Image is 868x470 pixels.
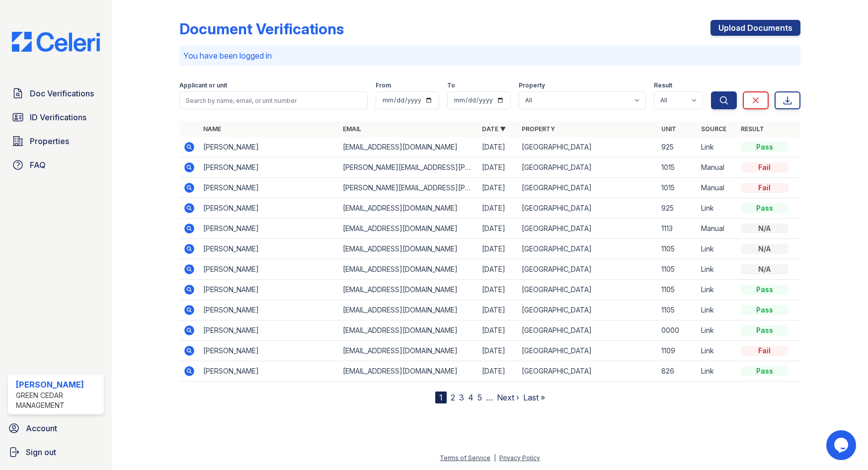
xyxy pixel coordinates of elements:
td: [GEOGRAPHIC_DATA] [518,259,657,280]
td: Manual [697,157,737,178]
label: To [447,81,455,89]
a: Upload Documents [710,20,800,36]
td: [DATE] [478,320,518,341]
a: Unit [661,125,676,133]
td: 0000 [657,320,697,341]
td: [DATE] [478,361,518,382]
td: Link [697,300,737,320]
div: Document Verifications [179,20,344,38]
td: 1015 [657,178,697,198]
td: [EMAIL_ADDRESS][DOMAIN_NAME] [339,137,478,157]
span: FAQ [30,159,46,171]
td: Link [697,341,737,361]
td: [GEOGRAPHIC_DATA] [518,137,657,157]
td: [PERSON_NAME] [199,239,339,259]
td: [EMAIL_ADDRESS][DOMAIN_NAME] [339,219,478,239]
td: [GEOGRAPHIC_DATA] [518,341,657,361]
a: Property [522,125,555,133]
td: [PERSON_NAME] [199,300,339,320]
td: 1105 [657,300,697,320]
td: 826 [657,361,697,382]
td: [DATE] [478,219,518,239]
td: Link [697,198,737,219]
td: Link [697,361,737,382]
td: Link [697,239,737,259]
td: [DATE] [478,259,518,280]
td: [DATE] [478,341,518,361]
a: 4 [468,392,473,402]
span: ID Verifications [30,111,86,123]
td: [PERSON_NAME] [199,341,339,361]
a: Name [203,125,221,133]
td: [GEOGRAPHIC_DATA] [518,280,657,300]
td: 1105 [657,280,697,300]
td: [DATE] [478,137,518,157]
td: Link [697,280,737,300]
a: Sign out [4,442,108,462]
td: [DATE] [478,157,518,178]
div: Pass [741,285,789,295]
a: FAQ [8,155,104,175]
div: Fail [741,162,789,172]
div: Pass [741,203,789,213]
div: N/A [741,244,789,254]
span: Properties [30,135,69,147]
td: 1113 [657,219,697,239]
label: Applicant or unit [179,81,227,89]
span: Sign out [26,446,56,458]
td: [EMAIL_ADDRESS][DOMAIN_NAME] [339,280,478,300]
img: CE_Logo_Blue-a8612792a0a2168367f1c8372b55b34899dd931a85d93a1a3d3e32e68fde9ad4.png [4,32,108,52]
td: [PERSON_NAME] [199,198,339,219]
td: [DATE] [478,280,518,300]
td: [GEOGRAPHIC_DATA] [518,320,657,341]
td: [PERSON_NAME] [199,157,339,178]
a: 5 [477,392,482,402]
a: Terms of Service [440,454,490,462]
td: [EMAIL_ADDRESS][DOMAIN_NAME] [339,259,478,280]
a: Account [4,418,108,438]
td: [GEOGRAPHIC_DATA] [518,239,657,259]
td: 1105 [657,259,697,280]
div: Fail [741,346,789,356]
td: Link [697,137,737,157]
td: [GEOGRAPHIC_DATA] [518,219,657,239]
td: 1109 [657,341,697,361]
p: You have been logged in [183,50,796,62]
td: [DATE] [478,239,518,259]
div: N/A [741,264,789,274]
td: [PERSON_NAME] [199,259,339,280]
label: Result [654,81,672,89]
a: Properties [8,131,104,151]
td: [PERSON_NAME] [199,137,339,157]
td: [DATE] [478,178,518,198]
td: Link [697,320,737,341]
span: … [486,392,493,403]
td: [DATE] [478,300,518,320]
span: Account [26,422,57,434]
td: Manual [697,219,737,239]
a: 3 [459,392,464,402]
td: [PERSON_NAME] [199,178,339,198]
td: [GEOGRAPHIC_DATA] [518,300,657,320]
div: Pass [741,305,789,315]
td: Manual [697,178,737,198]
iframe: chat widget [826,430,858,460]
div: Pass [741,142,789,152]
div: N/A [741,224,789,234]
span: Doc Verifications [30,87,94,99]
td: [PERSON_NAME] [199,280,339,300]
td: Link [697,259,737,280]
td: [GEOGRAPHIC_DATA] [518,361,657,382]
a: Next › [497,392,519,402]
td: [EMAIL_ADDRESS][DOMAIN_NAME] [339,239,478,259]
a: Result [741,125,764,133]
div: 1 [435,392,447,403]
a: Date ▼ [482,125,506,133]
div: Green Cedar Management [16,391,100,410]
td: [PERSON_NAME] [199,219,339,239]
td: [EMAIL_ADDRESS][DOMAIN_NAME] [339,320,478,341]
td: [PERSON_NAME] [199,361,339,382]
td: 925 [657,198,697,219]
input: Search by name, email, or unit number [179,91,368,109]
